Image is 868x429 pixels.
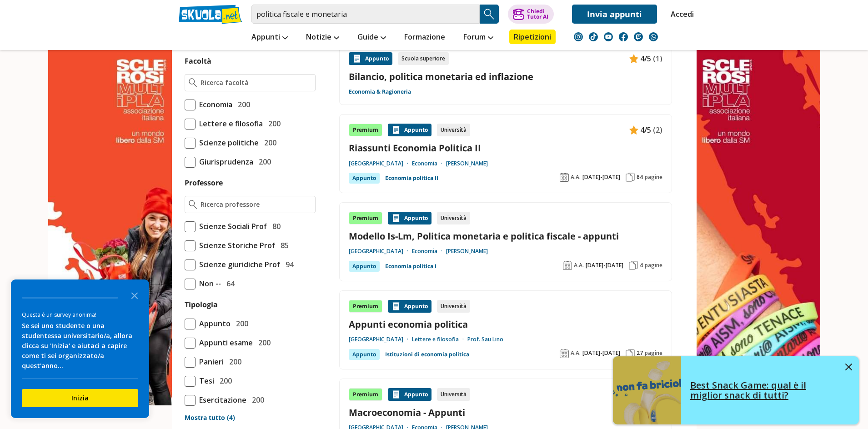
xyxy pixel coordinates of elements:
[349,70,662,83] a: Bilancio, politica monetaria ed inflazione
[349,88,411,95] a: Economia & Ragioneria
[571,174,581,181] span: A.A.
[349,124,382,136] div: Premium
[196,118,263,130] span: Lettere e filosofia
[398,52,449,65] div: Scuola superiore
[223,278,235,289] span: 64
[637,349,643,357] span: 27
[645,174,662,181] span: pagine
[391,214,401,223] img: Appunti contenuto
[563,261,572,270] img: Anno accademico
[385,173,438,184] a: Economia politica II
[277,239,289,251] span: 85
[653,53,662,65] span: (1)
[349,349,380,360] div: Appunto
[349,160,412,167] a: [GEOGRAPHIC_DATA]
[634,32,643,41] img: twitch
[255,156,271,168] span: 200
[196,356,224,368] span: Panieri
[349,212,382,224] div: Premium
[613,356,859,424] a: Best Snack Game: qual è il miglior snack di tutti?
[412,336,467,343] a: Lettere e filosofia
[269,220,281,232] span: 80
[185,178,223,188] label: Professore
[629,125,638,135] img: Appunti contenuto
[249,30,290,46] a: Appunti
[11,279,149,418] div: Survey
[189,78,197,87] img: Ricerca facoltà
[437,124,470,136] div: Università
[349,300,382,313] div: Premium
[196,318,231,329] span: Appunto
[645,262,662,269] span: pagine
[388,212,431,224] div: Appunto
[388,300,431,313] div: Appunto
[388,388,431,401] div: Appunto
[560,173,569,182] img: Anno accademico
[402,30,447,46] a: Formazione
[412,160,446,167] a: Economia
[589,32,598,41] img: tiktok
[349,336,412,343] a: [GEOGRAPHIC_DATA]
[653,124,662,136] span: (2)
[645,349,662,357] span: pagine
[412,248,446,255] a: Economia
[619,32,628,41] img: facebook
[640,124,651,136] span: 4/5
[437,300,470,313] div: Università
[446,248,488,255] a: [PERSON_NAME]
[349,406,662,419] a: Macroeconomia - Appunti
[690,380,838,400] h4: Best Snack Game: qual è il miglior snack di tutti?
[22,310,138,319] div: Questa è un survey anonima!
[437,388,470,401] div: Università
[304,30,341,46] a: Notizie
[349,173,380,184] div: Appunto
[125,286,144,304] button: Close the survey
[574,32,583,41] img: instagram
[629,54,638,63] img: Appunti contenuto
[349,388,382,401] div: Premium
[265,118,281,130] span: 200
[509,30,556,44] a: Ripetizioni
[385,349,469,360] a: Istituzioni di economia politica
[185,56,211,66] label: Facoltà
[189,200,197,209] img: Ricerca professore
[391,390,401,399] img: Appunti contenuto
[508,5,554,24] button: ChiediTutor AI
[527,9,548,20] div: Chiedi Tutor AI
[196,259,280,270] span: Scienze giuridiche Prof
[582,349,620,357] span: [DATE]-[DATE]
[391,125,401,135] img: Appunti contenuto
[355,30,388,46] a: Guide
[388,124,431,136] div: Appunto
[22,389,138,407] button: Inizia
[482,7,496,21] img: Cerca appunti, riassunti o versioni
[196,156,253,168] span: Giurisprudenza
[352,54,361,63] img: Appunti contenuto
[196,394,246,406] span: Esercitazione
[467,336,503,343] a: Prof. Sau Lino
[349,261,380,272] div: Appunto
[629,261,638,270] img: Pagine
[185,413,316,422] a: Mostra tutto (4)
[255,337,271,349] span: 200
[586,262,623,269] span: [DATE]-[DATE]
[196,239,275,251] span: Scienze Storiche Prof
[640,262,643,269] span: 4
[232,318,248,329] span: 200
[196,337,253,349] span: Appunti esame
[226,356,241,368] span: 200
[185,299,218,309] label: Tipologia
[196,220,267,232] span: Scienze Sociali Prof
[196,375,214,387] span: Tesi
[626,349,635,358] img: Pagine
[261,137,276,149] span: 200
[446,160,488,167] a: [PERSON_NAME]
[560,349,569,358] img: Anno accademico
[582,174,620,181] span: [DATE]-[DATE]
[196,99,232,110] span: Economia
[349,52,392,65] div: Appunto
[604,32,613,41] img: youtube
[571,349,581,357] span: A.A.
[626,173,635,182] img: Pagine
[480,5,499,24] button: Search Button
